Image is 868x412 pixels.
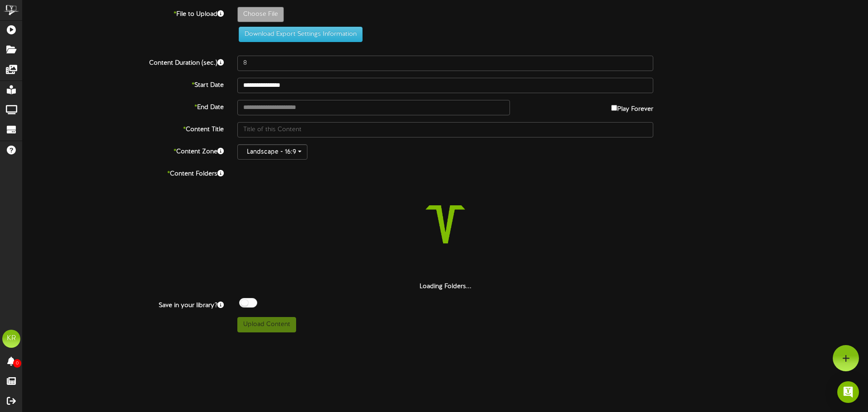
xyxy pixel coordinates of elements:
[420,283,472,290] strong: Loading Folders...
[611,100,653,114] label: Play Forever
[2,330,20,348] div: KR
[837,381,859,403] div: Open Intercom Messenger
[16,298,231,310] label: Save in your library?
[237,122,653,137] input: Title of this Content
[16,78,231,90] label: Start Date
[16,166,231,179] label: Content Folders
[16,122,231,134] label: Content Title
[387,166,503,282] img: loading-spinner-4.png
[16,7,231,19] label: File to Upload
[237,317,296,332] button: Upload Content
[13,359,21,368] span: 0
[234,31,363,38] a: Download Export Settings Information
[16,144,231,156] label: Content Zone
[611,105,617,111] input: Play Forever
[237,144,307,160] button: Landscape - 16:9
[16,100,231,112] label: End Date
[16,56,231,68] label: Content Duration (sec.)
[239,27,363,42] button: Download Export Settings Information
